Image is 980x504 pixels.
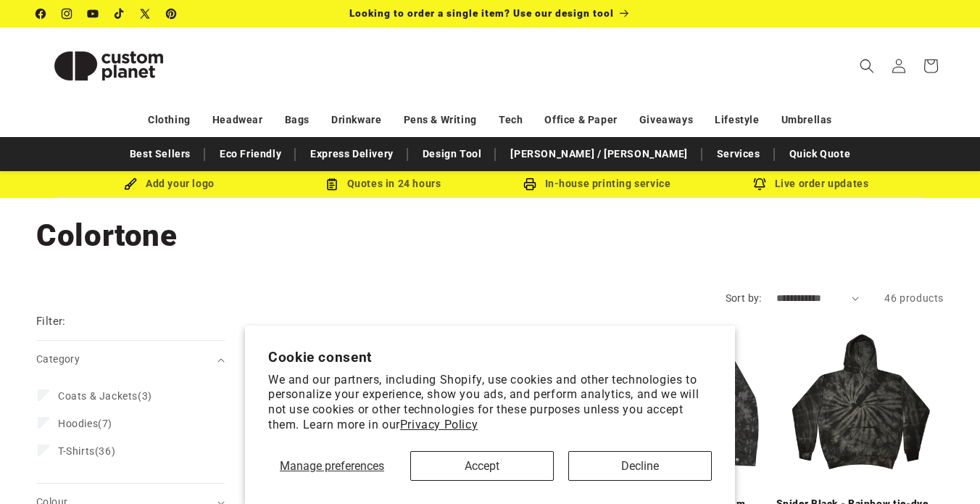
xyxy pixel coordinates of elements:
a: Umbrellas [781,107,832,133]
p: We and our partners, including Shopify, use cookies and other technologies to personalize your ex... [268,373,712,433]
a: Eco Friendly [212,141,288,167]
a: Quick Quote [782,141,858,167]
span: Category [36,353,80,365]
img: Custom Planet [36,33,181,99]
span: Coats & Jackets [58,390,138,402]
a: Services [710,141,768,167]
iframe: Chat Widget [908,434,980,504]
a: Privacy Policy [400,418,478,431]
img: In-house printing [523,178,536,191]
a: Bags [285,107,310,133]
a: Express Delivery [303,141,401,167]
a: Pens & Writing [404,107,477,133]
a: [PERSON_NAME] / [PERSON_NAME] [503,141,694,167]
span: (7) [58,417,112,430]
span: (36) [58,445,115,458]
img: Order Updates Icon [325,178,339,191]
a: Headwear [212,107,263,133]
h2: Cookie consent [268,349,712,365]
a: Custom Planet [31,28,187,104]
div: Live order updates [704,175,918,193]
h1: Colortone [36,216,944,255]
a: Lifestyle [715,107,759,133]
img: Brush Icon [124,178,137,191]
span: 46 products [884,292,944,304]
div: In-house printing service [490,175,704,193]
label: Sort by: [726,292,762,304]
a: Office & Paper [544,107,617,133]
button: Decline [568,451,712,481]
span: Looking to order a single item? Use our design tool [349,7,614,19]
a: Giveaways [639,107,693,133]
a: Tech [499,107,523,133]
span: Hoodies [58,418,98,429]
a: Clothing [148,107,191,133]
span: Manage preferences [280,459,384,473]
button: Manage preferences [268,451,396,481]
summary: Category (0 selected) [36,341,225,378]
h2: Filter: [36,313,66,330]
a: Best Sellers [122,141,198,167]
a: Drinkware [331,107,381,133]
div: Add your logo [62,175,276,193]
summary: Search [851,50,883,82]
a: Design Tool [415,141,489,167]
img: Order updates [753,178,766,191]
span: (3) [58,389,152,402]
div: Quotes in 24 hours [276,175,490,193]
span: T-Shirts [58,445,95,457]
button: Accept [410,451,554,481]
